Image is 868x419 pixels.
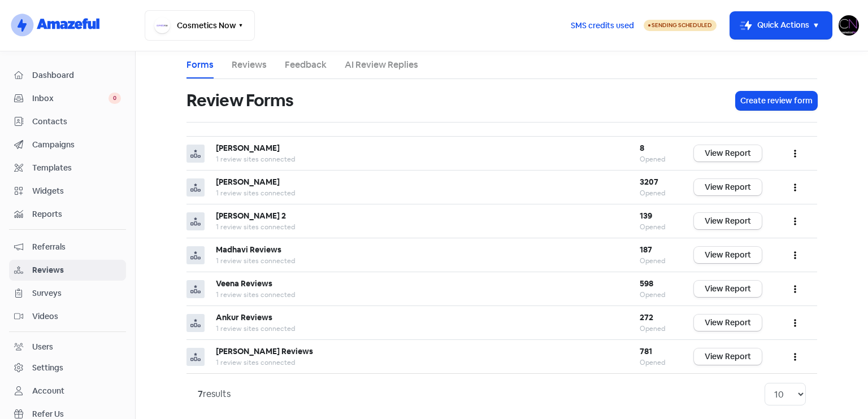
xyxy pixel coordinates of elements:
[216,324,295,333] span: 1 review sites connected
[108,93,121,104] span: 0
[640,188,671,198] div: Opened
[32,93,108,104] span: Inbox
[9,181,126,202] a: Widgets
[32,287,121,299] span: Surveys
[694,348,762,365] a: View Report
[186,58,214,72] a: Forms
[198,387,231,401] div: results
[32,362,63,374] div: Settings
[32,208,121,220] span: Reports
[640,346,652,356] b: 781
[145,10,255,41] button: Cosmetics Now
[216,290,295,299] span: 1 review sites connected
[186,82,293,119] h1: Review Forms
[839,15,859,36] img: User
[216,312,272,322] b: Ankur Reviews
[694,213,762,229] a: View Report
[9,88,126,109] a: Inbox 0
[32,341,53,353] div: Users
[32,139,121,151] span: Campaigns
[216,358,295,367] span: 1 review sites connected
[694,179,762,195] a: View Report
[9,134,126,155] a: Campaigns
[694,315,762,331] a: View Report
[9,158,126,178] a: Templates
[32,185,121,197] span: Widgets
[730,12,832,39] button: Quick Actions
[821,374,857,408] iframe: chat widget
[9,283,126,304] a: Surveys
[644,19,717,32] a: Sending Scheduled
[232,58,267,72] a: Reviews
[198,388,203,400] strong: 7
[640,357,671,368] div: Opened
[640,256,671,266] div: Opened
[216,278,272,289] b: Veena Reviews
[640,154,671,164] div: Opened
[694,281,762,297] a: View Report
[9,65,126,86] a: Dashboard
[32,264,121,276] span: Reviews
[9,306,126,327] a: Videos
[216,222,295,232] span: 1 review sites connected
[216,211,286,221] b: [PERSON_NAME] 2
[694,145,762,162] a: View Report
[9,381,126,401] a: Account
[9,337,126,357] a: Users
[32,116,121,128] span: Contacts
[640,222,671,232] div: Opened
[345,58,418,72] a: AI Review Replies
[216,155,295,164] span: 1 review sites connected
[32,311,121,322] span: Videos
[9,260,126,281] a: Reviews
[9,357,126,378] a: Settings
[561,19,644,30] a: SMS credits used
[640,278,653,289] b: 598
[736,91,817,110] button: Create review form
[640,143,644,153] b: 8
[640,290,671,300] div: Opened
[640,245,652,255] b: 187
[640,312,653,322] b: 272
[216,346,313,356] b: [PERSON_NAME] Reviews
[694,247,762,263] a: View Report
[640,324,671,334] div: Opened
[652,21,712,29] span: Sending Scheduled
[571,20,634,32] span: SMS credits used
[9,237,126,257] a: Referrals
[32,241,121,253] span: Referrals
[32,385,64,397] div: Account
[640,211,652,221] b: 139
[285,58,327,72] a: Feedback
[216,189,295,198] span: 1 review sites connected
[9,111,126,132] a: Contacts
[640,177,658,187] b: 3207
[9,204,126,225] a: Reports
[216,245,281,255] b: Madhavi Reviews
[216,256,295,265] span: 1 review sites connected
[32,69,121,81] span: Dashboard
[32,162,121,174] span: Templates
[216,143,280,153] b: [PERSON_NAME]
[216,177,280,187] b: [PERSON_NAME]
